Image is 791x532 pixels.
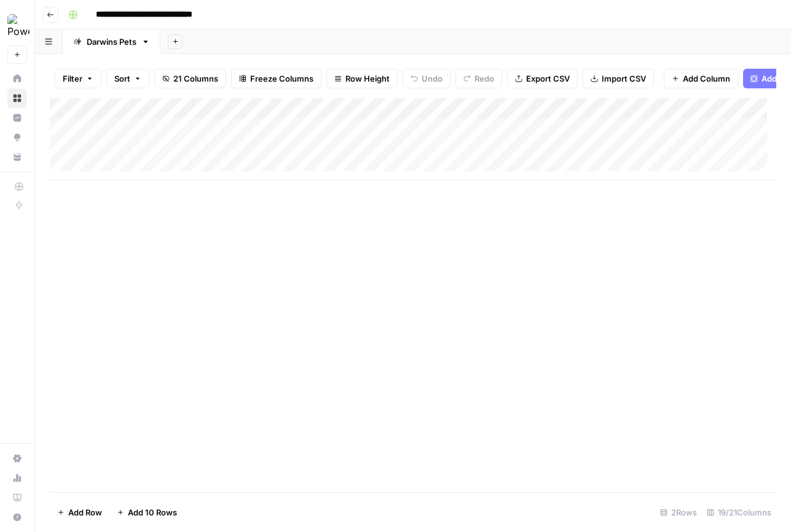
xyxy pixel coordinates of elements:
[345,72,390,85] span: Row Height
[250,72,313,85] span: Freeze Columns
[7,69,27,88] a: Home
[106,69,149,88] button: Sort
[63,72,82,85] span: Filter
[403,69,451,88] button: Undo
[7,449,27,468] a: Settings
[7,507,27,527] button: Help + Support
[114,72,130,85] span: Sort
[231,69,321,88] button: Freeze Columns
[173,72,218,85] span: 21 Columns
[154,69,226,88] button: 21 Columns
[683,72,730,85] span: Add Column
[68,506,102,519] span: Add Row
[7,147,27,167] a: Your Data
[664,69,738,88] button: Add Column
[63,29,160,54] a: Darwins Pets
[7,488,27,507] a: Learning Hub
[7,468,27,488] a: Usage
[7,88,27,108] a: Browse
[7,10,27,40] button: Workspace: Power Digital
[602,72,646,85] span: Import CSV
[526,72,570,85] span: Export CSV
[55,69,101,88] button: Filter
[655,503,702,522] div: 2 Rows
[422,72,443,85] span: Undo
[50,503,109,522] button: Add Row
[474,72,494,85] span: Redo
[7,128,27,147] a: Opportunities
[109,503,184,522] button: Add 10 Rows
[7,108,27,128] a: Insights
[583,69,654,88] button: Import CSV
[702,503,776,522] div: 19/21 Columns
[326,69,398,88] button: Row Height
[87,36,136,48] div: Darwins Pets
[7,14,30,36] img: Power Digital Logo
[507,69,578,88] button: Export CSV
[128,506,177,519] span: Add 10 Rows
[455,69,502,88] button: Redo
